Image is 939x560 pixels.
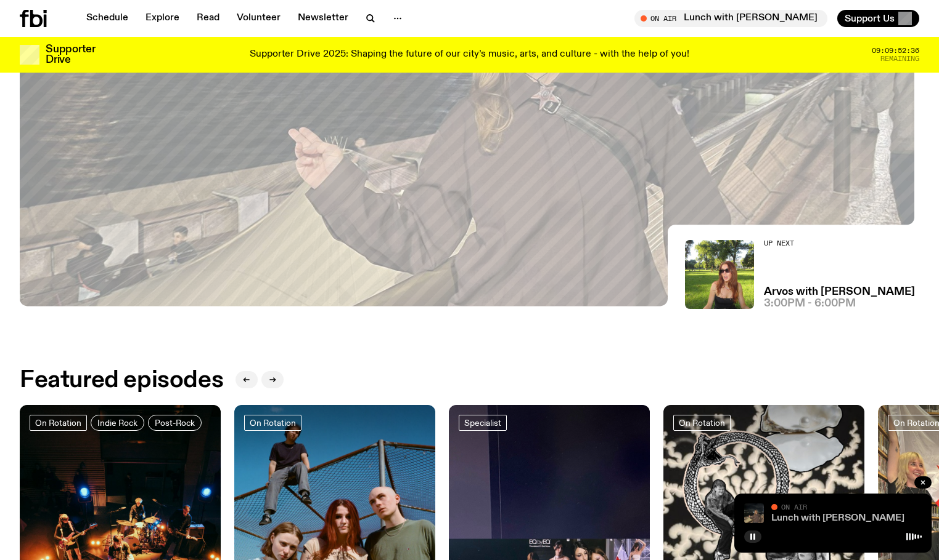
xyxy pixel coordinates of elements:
[250,49,689,60] p: Supporter Drive 2025: Shaping the future of our city’s music, arts, and culture - with the help o...
[837,10,919,27] button: Support Us
[46,44,95,65] h3: Supporter Drive
[744,503,764,523] img: Izzy Page stands above looking down at Opera Bar. She poses in front of the Harbour Bridge in the...
[138,10,187,27] a: Explore
[845,13,895,24] span: Support Us
[250,418,296,427] span: On Rotation
[97,418,137,427] span: Indie Rock
[189,10,227,27] a: Read
[764,298,856,309] span: 3:00pm - 6:00pm
[764,240,915,247] h2: Up Next
[229,10,288,27] a: Volunteer
[244,415,301,431] a: On Rotation
[685,240,754,309] img: Lizzie Bowles is sitting in a bright green field of grass, with dark sunglasses and a black top. ...
[679,418,725,427] span: On Rotation
[30,415,87,431] a: On Rotation
[464,418,501,427] span: Specialist
[290,10,356,27] a: Newsletter
[91,415,144,431] a: Indie Rock
[459,415,507,431] a: Specialist
[35,418,81,427] span: On Rotation
[673,415,731,431] a: On Rotation
[880,55,919,62] span: Remaining
[20,369,223,391] h2: Featured episodes
[764,287,915,297] a: Arvos with [PERSON_NAME]
[79,10,136,27] a: Schedule
[781,503,807,511] span: On Air
[155,418,195,427] span: Post-Rock
[872,47,919,54] span: 09:09:52:36
[148,415,202,431] a: Post-Rock
[771,513,904,523] a: Lunch with [PERSON_NAME]
[634,10,827,27] button: On AirLunch with [PERSON_NAME]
